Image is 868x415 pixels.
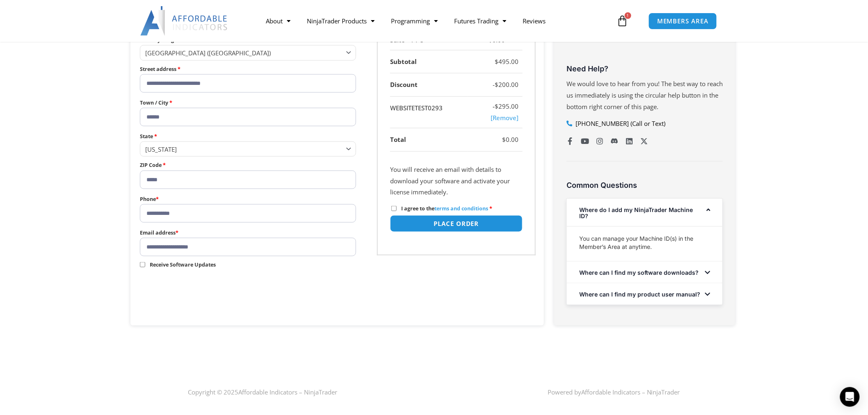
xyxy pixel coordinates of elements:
span: $ [495,102,498,110]
a: MEMBERS AREA [649,13,717,30]
span: - [493,80,495,89]
bdi: 495.00 [495,57,519,66]
div: Powered by [434,387,688,399]
a: Programming [383,11,446,30]
bdi: 0.00 [502,135,519,144]
a: 1 [605,9,641,33]
span: We would love to hear from you! The best way to reach us immediately is using the circular help b... [566,80,723,111]
p: You can manage your Machine ID(s) in the Member’s Area at anytime. [579,235,710,251]
div: Where do I add my NinjaTrader Machine ID? [567,226,722,261]
span: $ [495,80,498,89]
span: Affordable Indicators – NinjaTrader [581,388,680,397]
a: Reviews [514,11,554,30]
a: NinjaTrader Products [299,11,383,30]
label: Phone [140,194,356,204]
th: WEBSITETEST0293 [390,97,468,128]
span: Country / Region [140,45,356,60]
span: Affordable Indicators – NinjaTrader [238,388,337,397]
span: MEMBERS AREA [657,18,708,24]
a: Where can I find my product user manual? [579,291,700,298]
span: $ [495,57,498,66]
a: Futures Trading [446,11,514,30]
label: Street address [140,64,356,74]
strong: Subtotal [390,57,417,66]
span: State [140,141,356,157]
input: I agree to theterms and conditions * [391,206,397,211]
img: LogoAI | Affordable Indicators – NinjaTrader [140,6,228,36]
span: I agree to the [401,205,488,212]
span: Minnesota [145,145,343,153]
a: Remove websitetest0293 coupon [491,114,519,122]
p: You will receive an email with details to download your software and activate your license immedi... [390,164,523,198]
abbr: required [489,205,492,212]
div: Copyright © 2025 [180,387,434,399]
button: Place order [390,215,523,232]
input: Receive Software Updates [140,262,145,267]
a: Where do I add my NinjaTrader Machine ID? [579,206,693,219]
h3: Need Help? [566,64,723,73]
a: Where can I find my software downloads? [579,269,699,276]
bdi: 0.00 [489,36,505,44]
label: Email address [140,228,356,238]
div: Where do I add my NinjaTrader Machine ID? [567,199,722,226]
label: State [140,131,356,141]
div: Where can I find my product user manual? [567,283,722,305]
strong: Total [390,135,406,144]
span: 295.00 [495,102,519,110]
th: Discount [390,73,468,97]
div: Where can I find my software downloads? [567,262,722,283]
bdi: 200.00 [495,80,519,89]
a: terms and conditions [434,205,488,212]
div: Open Intercom Messenger [840,387,860,407]
span: $ [502,135,506,144]
span: Receive Software Updates [150,261,216,268]
span: $ [489,36,492,44]
span: [PHONE_NUMBER] (Call or Text) [574,118,666,130]
label: Town / City [140,98,356,108]
span: 1 [625,12,631,19]
nav: Menu [258,11,614,30]
label: ZIP Code [140,160,356,170]
a: About [258,11,299,30]
span: United States (US) [145,49,343,57]
td: - [468,97,523,128]
h3: Common Questions [566,180,723,190]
